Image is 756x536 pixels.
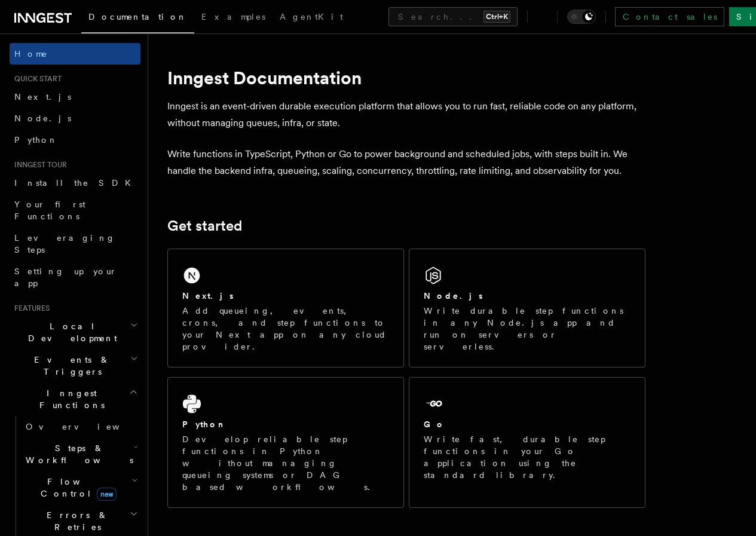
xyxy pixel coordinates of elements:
span: Your first Functions [14,200,85,221]
span: Inngest Functions [10,387,129,411]
a: Next.jsAdd queueing, events, crons, and step functions to your Next app on any cloud provider. [167,249,404,367]
a: Your first Functions [10,194,140,227]
h1: Inngest Documentation [167,67,645,88]
p: Write fast, durable step functions in your Go application using the standard library. [424,433,630,481]
a: Node.jsWrite durable step functions in any Node.js app and run on servers or serverless. [409,249,645,367]
span: Next.js [14,92,71,102]
span: Inngest tour [10,160,67,170]
span: Steps & Workflows [21,442,133,466]
p: Write functions in TypeScript, Python or Go to power background and scheduled jobs, with steps bu... [167,146,645,179]
button: Events & Triggers [10,349,140,382]
kbd: Ctrl+K [483,11,510,23]
span: Install the SDK [14,178,138,188]
a: Examples [194,4,273,32]
a: Home [10,43,140,65]
h2: Next.js [182,290,234,302]
span: Setting up your app [14,267,117,288]
h2: Python [182,418,227,430]
a: PythonDevelop reliable step functions in Python without managing queueing systems or DAG based wo... [167,377,404,508]
p: Write durable step functions in any Node.js app and run on servers or serverless. [424,305,630,353]
span: Python [14,135,58,145]
h2: Go [424,418,445,430]
a: Documentation [81,4,194,33]
p: Inngest is an event-driven durable execution platform that allows you to run fast, reliable code ... [167,98,645,131]
span: new [97,488,117,501]
span: Documentation [88,12,187,22]
p: Add queueing, events, crons, and step functions to your Next app on any cloud provider. [182,305,389,353]
button: Steps & Workflows [21,437,140,471]
span: Quick start [10,74,62,84]
a: GoWrite fast, durable step functions in your Go application using the standard library. [409,377,645,508]
a: Leveraging Steps [10,227,140,261]
span: AgentKit [280,12,343,22]
a: Node.js [10,108,140,129]
span: Overview [26,422,149,431]
span: Leveraging Steps [14,233,115,255]
a: Next.js [10,86,140,108]
span: Home [14,48,48,60]
button: Search...Ctrl+K [388,7,518,26]
span: Events & Triggers [10,354,130,378]
a: Python [10,129,140,151]
button: Inngest Functions [10,382,140,416]
button: Flow Controlnew [21,471,140,504]
a: Overview [21,416,140,437]
span: Flow Control [21,476,131,500]
button: Toggle dark mode [567,10,596,24]
a: Setting up your app [10,261,140,294]
a: Install the SDK [10,172,140,194]
button: Local Development [10,316,140,349]
a: Contact sales [615,7,724,26]
span: Local Development [10,320,130,344]
span: Errors & Retries [21,509,130,533]
a: AgentKit [273,4,350,32]
span: Node.js [14,114,71,123]
span: Features [10,304,50,313]
p: Develop reliable step functions in Python without managing queueing systems or DAG based workflows. [182,433,389,493]
span: Examples [201,12,265,22]
h2: Node.js [424,290,483,302]
a: Get started [167,218,242,234]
